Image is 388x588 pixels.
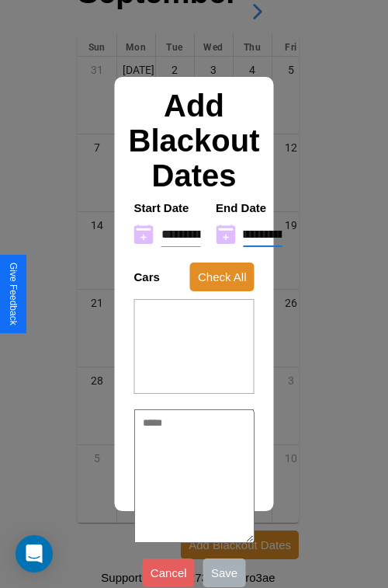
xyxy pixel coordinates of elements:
h2: Add Blackout Dates [126,89,262,193]
button: Check All [190,263,255,291]
button: Cancel [143,558,195,587]
div: Give Feedback [8,263,19,325]
h4: End Date [216,201,282,214]
div: Open Intercom Messenger [16,535,53,572]
h4: Start Date [134,201,201,214]
h4: Cars [134,270,160,284]
button: Save [203,558,245,587]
